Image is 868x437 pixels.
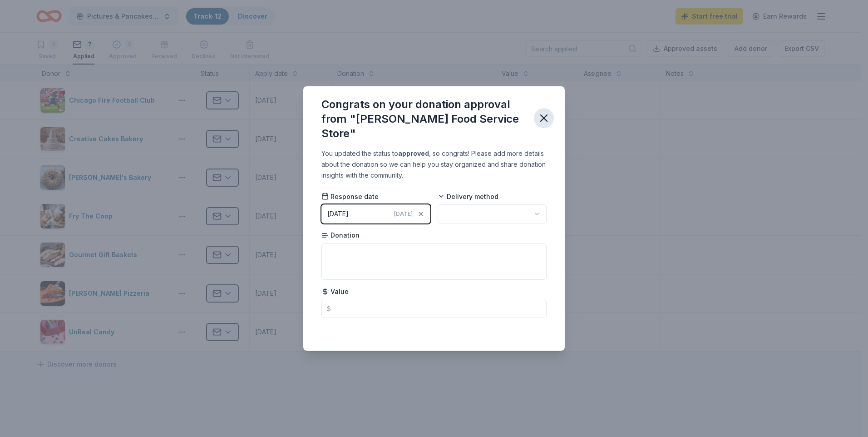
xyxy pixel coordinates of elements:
[321,287,349,296] span: Value
[321,148,547,181] div: You updated the status to , so congrats! Please add more details about the donation so we can hel...
[438,192,498,201] span: Delivery method
[321,192,379,201] span: Response date
[398,149,429,157] b: approved
[321,204,430,223] button: [DATE][DATE]
[327,209,349,219] div: [DATE]
[321,231,360,240] span: Donation
[321,97,527,141] div: Congrats on your donation approval from "[PERSON_NAME] Food Service Store"
[394,210,413,218] span: [DATE]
